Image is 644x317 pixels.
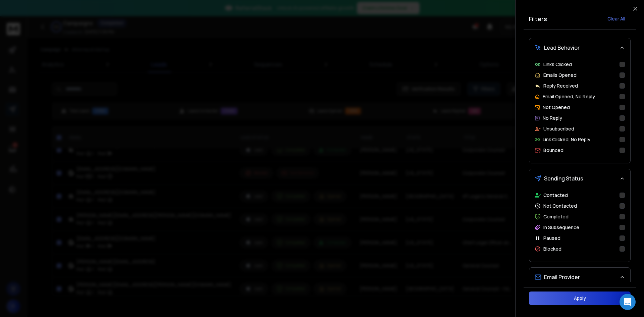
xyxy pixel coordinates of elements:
[543,246,561,252] p: Blocked
[543,61,572,68] p: Links Clicked
[602,12,631,25] button: Clear All
[529,57,630,163] div: Lead Behavior
[543,147,563,154] p: Bounced
[543,83,578,89] p: Reply Received
[529,169,630,188] button: Sending Status
[543,235,560,242] p: Paused
[544,44,580,52] span: Lead Behavior
[529,188,630,262] div: Sending Status
[543,136,590,143] p: Link Clicked, No Reply
[543,115,562,121] p: No Reply
[620,294,636,310] div: Open Intercom Messenger
[543,213,569,220] p: Completed
[529,268,630,286] button: Email Provider
[543,203,577,209] p: Not Contacted
[544,273,580,281] span: Email Provider
[544,174,583,182] span: Sending Status
[529,14,547,23] h2: Filters
[543,104,570,111] p: Not Opened
[543,72,577,78] p: Emails Opened
[543,224,579,231] p: In Subsequence
[543,125,574,132] p: Unsubscribed
[543,93,595,100] p: Email Opened, No Reply
[543,192,568,199] p: Contacted
[529,38,630,57] button: Lead Behavior
[529,292,631,305] button: Apply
